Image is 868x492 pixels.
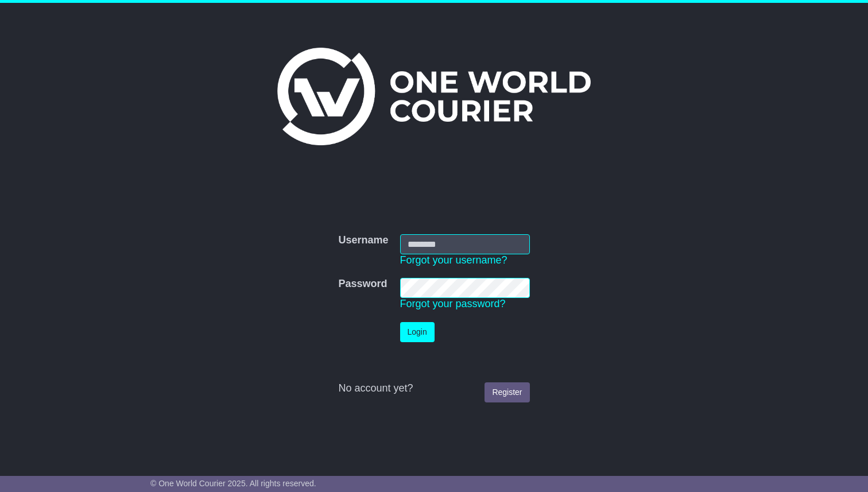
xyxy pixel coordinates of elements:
[338,278,387,290] label: Password
[338,382,529,395] div: No account yet?
[150,479,316,488] span: © One World Courier 2025. All rights reserved.
[400,254,507,266] a: Forgot your username?
[400,298,506,309] a: Forgot your password?
[338,234,388,247] label: Username
[400,322,435,342] button: Login
[277,48,591,145] img: One World
[485,382,529,402] a: Register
